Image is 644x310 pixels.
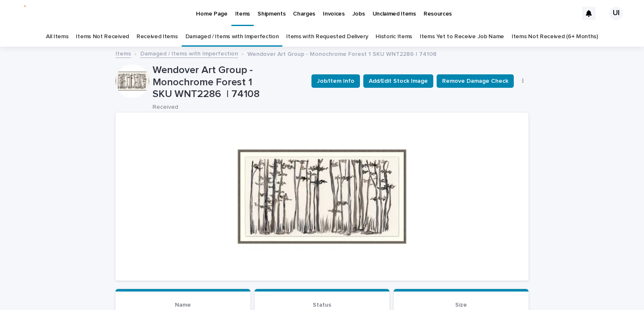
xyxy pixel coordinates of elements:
[369,77,428,85] span: Add/Edit Stock Image
[512,27,598,47] a: Items Not Received (6+ Months)
[317,77,354,85] span: Job/Item Info
[76,27,129,47] a: Items Not Received
[420,27,504,47] a: Items Yet to Receive Job Name
[247,49,437,58] p: Wendover Art Group - Monochrome Forest 1 SKU WNT2286 | 74108
[442,77,508,85] span: Remove Damage Check
[185,27,279,47] a: Damaged / Items with Imperfection
[140,48,238,58] a: Damaged / Items with Imperfection
[313,302,331,308] span: Status
[311,74,360,88] button: Job/Item Info
[17,5,65,22] img: ErN8HCNE6xk5y-RjVNmQUZXaHfQRiZi1_-ac6DDnWXA
[455,302,467,308] span: Size
[175,302,191,308] span: Name
[363,74,433,88] button: Add/Edit Stock Image
[115,48,131,58] a: Items
[437,74,514,88] button: Remove Damage Check
[286,27,368,47] a: Items with Requested Delivery
[609,7,623,20] div: UI
[153,104,301,111] p: Received
[153,64,305,100] p: Wendover Art Group - Monochrome Forest 1 SKU WNT2286 | 74108
[137,27,178,47] a: Received Items
[46,27,68,47] a: All Items
[376,27,412,47] a: Historic Items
